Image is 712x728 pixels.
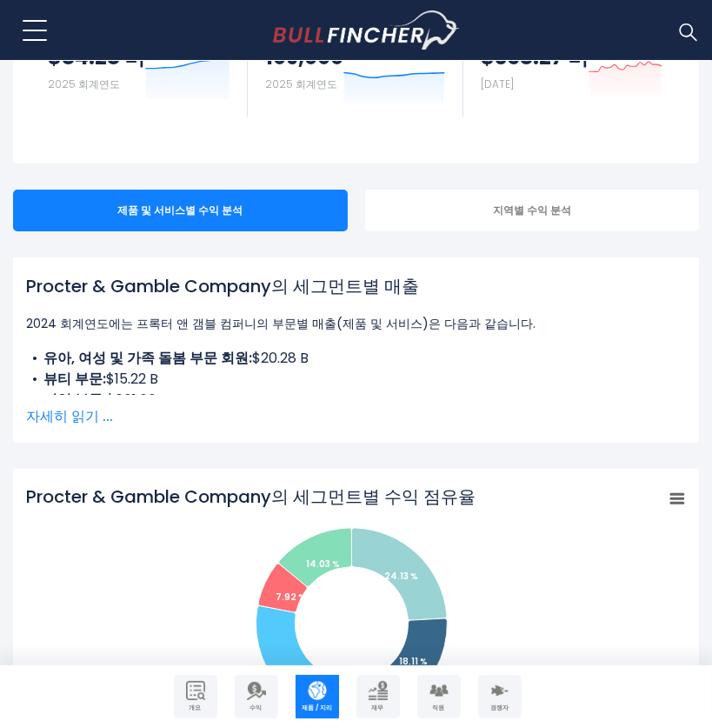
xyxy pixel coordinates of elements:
li: $15.22 B [26,369,686,390]
a: 회사 수익 [235,675,278,718]
strong: $368.27 비 [481,43,589,70]
tspan: Procter & Gamble Company의 세그먼트별 수익 점유율 [26,484,476,509]
strong: $84.28 비 [48,43,145,70]
tspan: 18.11 % [399,655,428,668]
tspan: 24.13 % [384,570,418,583]
b: 뷰티 부문: [43,369,106,389]
img: 불핀처 로고 [273,10,460,50]
strong: 109,000 [265,43,343,70]
a: 회사 개요 [174,675,217,718]
span: 직원 [419,705,459,711]
h1: Procter & Gamble Company의 세그먼트별 매출 [26,273,686,299]
div: 제품 및 서비스별 수익 분석 [13,190,348,231]
span: 개요 [176,705,216,711]
span: 수익 [236,705,276,711]
li: $601.00 M [26,390,686,411]
tspan: 7.92 % [276,591,306,604]
div: 지역별 수익 분석 [365,190,700,231]
small: 2025 회계연도 [48,77,120,91]
a: 회사 경쟁사 [478,675,522,718]
a: 회사 제품/지역 [296,675,339,718]
span: 자세히 읽기 ... [26,406,686,427]
small: 2025 회계연도 [265,77,337,91]
b: 유아, 여성 및 가족 돌봄 부문 회원: [43,348,252,368]
a: 회사 직원 [417,675,461,718]
small: [DATE] [481,77,514,91]
a: 홈페이지 바로가기 [273,10,460,50]
span: 경쟁자 [480,705,520,711]
span: 재무 [358,705,398,711]
b: 기업 부문: [43,390,106,410]
p: 2024 회계연도에는 프록터 앤 갬블 컴퍼니의 부문별 매출(제품 및 서비스)은 다음과 같습니다. [26,313,686,334]
tspan: 14.03 % [306,558,340,571]
span: 제품 / 지리 [297,705,337,711]
li: $20.28 B [26,348,686,369]
a: 회사 재무 [356,675,400,718]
